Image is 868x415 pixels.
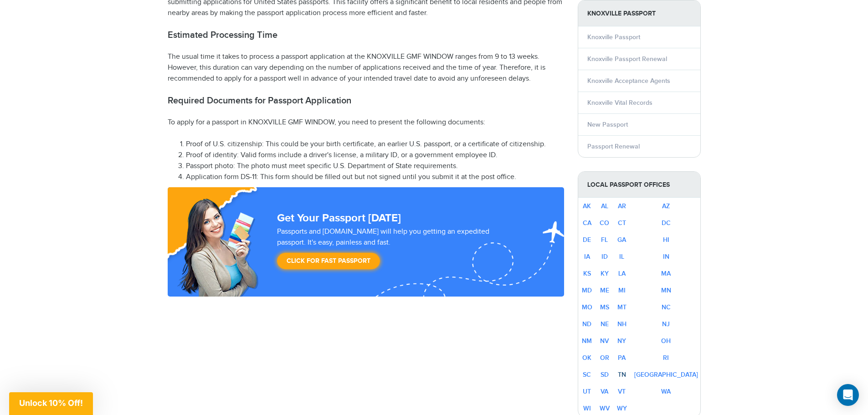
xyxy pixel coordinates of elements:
a: NJ [662,320,670,328]
a: GA [617,236,626,244]
a: NM [582,337,592,345]
a: CT [618,219,626,227]
a: IN [663,253,669,261]
a: AR [618,202,626,210]
a: LA [618,270,626,277]
a: Knoxville Passport [587,33,640,41]
a: WA [661,388,671,395]
a: MS [600,303,609,311]
iframe: Customer reviews powered by Trustpilot [168,297,564,406]
a: PA [618,354,626,362]
a: Knoxville Vital Records [587,99,652,107]
a: KS [583,270,591,277]
a: RI [663,354,669,362]
strong: Get Your Passport [DATE] [277,211,401,225]
a: WI [583,405,591,412]
a: VA [601,388,608,395]
a: NY [617,337,626,345]
a: CA [583,219,591,227]
div: Unlock 10% Off! [9,392,93,415]
a: ND [582,320,591,328]
li: Passport photo: The photo must meet specific U.S. Department of State requirements. [186,161,564,172]
a: ME [600,287,609,294]
a: Knoxville Passport Renewal [587,55,667,63]
li: Proof of identity: Valid forms include a driver's license, a military ID, or a government employe... [186,150,564,161]
li: Application form DS-11: This form should be filled out but not signed until you submit it at the ... [186,172,564,183]
a: WV [600,405,610,412]
h2: Estimated Processing Time [168,30,564,41]
a: WY [617,405,627,412]
a: MO [582,303,592,311]
div: Passports and [DOMAIN_NAME] will help you getting an expedited passport. It's easy, painless and ... [273,226,522,274]
a: MN [661,287,671,294]
a: TN [618,371,626,379]
a: MD [582,287,592,294]
p: To apply for a passport in KNOXVILLE GMF WINDOW, you need to present the following documents: [168,117,564,128]
a: DE [583,236,591,244]
a: AL [601,202,608,210]
a: IL [619,253,624,261]
div: Open Intercom Messenger [837,384,859,406]
a: DC [662,219,671,227]
a: FL [601,236,608,244]
a: Knoxville Acceptance Agents [587,77,670,85]
a: VT [618,388,626,395]
a: SC [583,371,591,379]
a: NC [662,303,671,311]
a: ID [601,253,608,261]
a: SD [601,371,609,379]
a: OH [661,337,671,345]
a: OK [582,354,591,362]
a: HI [663,236,669,244]
h2: Required Documents for Passport Application [168,95,564,106]
strong: Knoxville Passport [578,0,700,26]
a: NH [617,320,627,328]
a: NE [601,320,609,328]
a: New Passport [587,121,628,128]
a: AZ [662,202,670,210]
span: Unlock 10% Off! [19,398,83,408]
a: UT [583,388,591,395]
a: MA [661,270,671,277]
strong: Local Passport Offices [578,172,700,198]
a: Passport Renewal [587,143,640,150]
a: NV [600,337,609,345]
a: OR [600,354,609,362]
a: MI [618,287,626,294]
p: The usual time it takes to process a passport application at the KNOXVILLE GMF WINDOW ranges from... [168,51,564,84]
li: Proof of U.S. citizenship: This could be your birth certificate, an earlier U.S. passport, or a c... [186,139,564,150]
a: IA [584,253,590,261]
a: KY [601,270,609,277]
a: [GEOGRAPHIC_DATA] [634,371,698,379]
a: Click for Fast Passport [277,253,380,269]
a: AK [583,202,591,210]
a: MT [617,303,627,311]
a: CO [600,219,609,227]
